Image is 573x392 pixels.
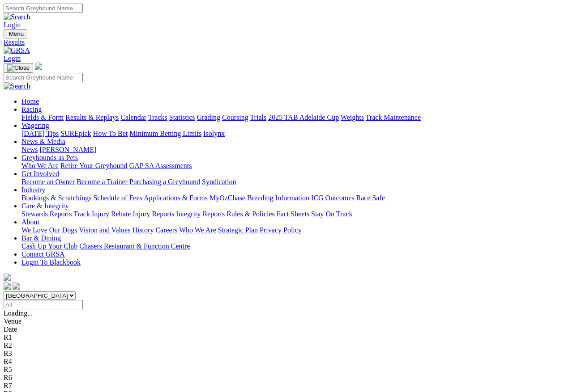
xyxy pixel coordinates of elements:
a: ICG Outcomes [311,194,354,202]
a: Login [4,55,21,62]
a: Get Involved [21,170,59,177]
a: Chasers Restaurant & Function Centre [79,242,190,250]
a: Login To Blackbook [21,258,81,266]
div: Venue [4,317,569,325]
img: Search [4,82,30,90]
a: Isolynx [203,130,225,137]
a: Retire Your Greyhound [60,162,128,169]
a: Integrity Reports [176,210,225,218]
a: Results & Replays [65,114,119,121]
a: Statistics [169,114,195,121]
a: Track Maintenance [366,114,421,121]
a: Fact Sheets [277,210,309,218]
a: Tracks [148,114,167,121]
a: Contact GRSA [21,250,64,258]
div: Get Involved [21,178,569,186]
a: Purchasing a Greyhound [129,178,200,185]
a: Who We Are [179,226,216,234]
button: Toggle navigation [4,63,33,73]
a: Grading [197,114,220,121]
div: R4 [4,358,569,366]
a: Minimum Betting Limits [129,130,201,137]
div: R3 [4,350,569,358]
a: We Love Our Dogs [21,226,77,234]
button: Toggle navigation [4,29,27,38]
a: Industry [21,186,45,194]
a: [PERSON_NAME] [39,146,96,153]
a: Home [21,97,39,105]
a: Coursing [222,114,248,121]
div: Bar & Dining [21,242,569,250]
span: Loading... [4,309,33,317]
a: Weights [341,114,364,121]
a: Vision and Values [79,226,130,234]
a: Results [4,38,569,46]
a: About [21,218,39,226]
a: SUREpick [60,130,91,137]
a: History [132,226,154,234]
a: Injury Reports [133,210,174,218]
div: R1 [4,333,569,341]
img: Close [7,64,30,72]
a: Become an Owner [21,178,75,185]
a: Bookings & Scratchings [21,194,91,202]
img: facebook.svg [4,282,11,290]
div: News & Media [21,146,569,154]
a: MyOzChase [210,194,245,202]
div: Date [4,325,569,333]
img: twitter.svg [13,282,20,290]
a: Greyhounds as Pets [21,154,78,161]
a: Stay On Track [311,210,352,218]
div: Care & Integrity [21,210,569,218]
a: Breeding Information [247,194,309,202]
a: How To Bet [93,130,128,137]
a: Cash Up Your Club [21,242,77,250]
a: Schedule of Fees [93,194,142,202]
a: Careers [155,226,177,234]
a: [DATE] Tips [21,130,59,137]
input: Select date [4,300,83,309]
a: Care & Integrity [21,202,69,210]
div: R2 [4,341,569,350]
img: GRSA [4,46,30,55]
a: Racing [21,105,42,113]
a: Rules & Policies [227,210,275,218]
div: R5 [4,366,569,374]
a: Applications & Forms [144,194,208,202]
img: logo-grsa-white.png [4,274,11,281]
a: Syndication [202,178,236,185]
a: Become a Trainer [77,178,128,185]
div: Industry [21,194,569,202]
input: Search [4,73,83,82]
div: Racing [21,114,569,122]
a: Privacy Policy [260,226,302,234]
div: Greyhounds as Pets [21,162,569,170]
a: Login [4,21,21,29]
div: R7 [4,382,569,390]
img: logo-grsa-white.png [35,63,42,70]
a: Bar & Dining [21,234,61,242]
span: Menu [9,30,24,37]
a: Stewards Reports [21,210,72,218]
a: Who We Are [21,162,59,169]
a: Race Safe [356,194,385,202]
img: Search [4,13,30,21]
a: Track Injury Rebate [73,210,131,218]
a: Calendar [120,114,146,121]
div: Wagering [21,130,569,138]
a: GAP SA Assessments [129,162,192,169]
div: R6 [4,374,569,382]
a: Strategic Plan [218,226,258,234]
a: 2025 TAB Adelaide Cup [268,114,339,121]
a: News [21,146,38,153]
a: Fields & Form [21,114,64,121]
input: Search [4,4,83,13]
div: About [21,226,569,234]
a: News & Media [21,138,65,145]
a: Wagering [21,122,49,129]
a: Trials [250,114,266,121]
